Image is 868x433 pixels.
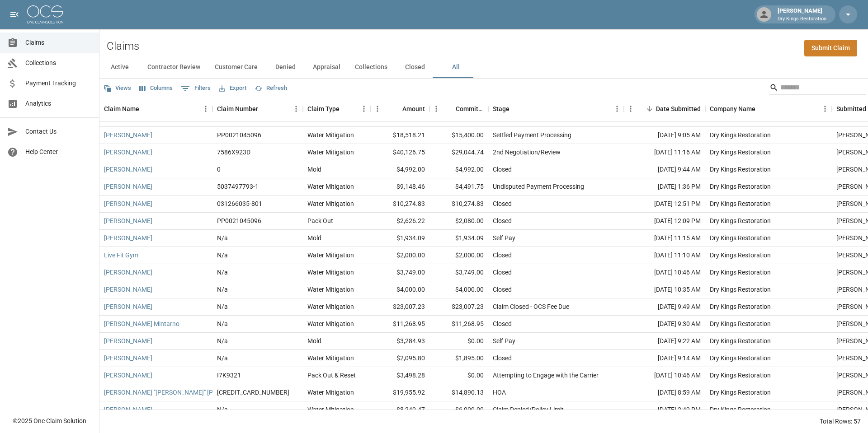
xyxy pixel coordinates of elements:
div: I7K9321 [217,371,241,380]
div: Company Name [710,96,755,121]
div: Dry Kings Restoration [710,319,771,328]
div: [DATE] 10:46 AM [624,264,705,281]
div: N/a [217,336,228,345]
div: Closed [493,285,512,294]
div: HOA [493,388,506,397]
div: Water Mitigation [307,182,354,191]
div: Water Mitigation [307,405,354,414]
button: Contractor Review [140,56,208,78]
button: Closed [395,56,435,78]
div: [DATE] 11:10 AM [624,247,705,264]
div: 5037497793-1 [217,182,259,191]
div: 031266035-801 [217,199,262,208]
div: N/a [217,233,228,242]
div: $0.00 [429,333,488,350]
div: $4,992.00 [371,161,429,178]
div: Stage [493,96,509,121]
div: $6,000.00 [429,401,488,419]
div: $10,274.83 [429,196,488,213]
div: dynamic tabs [99,56,868,78]
div: [DATE] 9:49 AM [624,298,705,316]
button: Menu [371,102,384,116]
div: [DATE] 9:30 AM [624,316,705,333]
div: $1,934.09 [429,230,488,247]
button: Show filters [179,81,213,96]
div: Self Pay [493,336,515,345]
div: Water Mitigation [307,285,354,294]
button: Menu [429,102,443,116]
div: Date Submitted [656,96,701,121]
div: Water Mitigation [307,251,354,260]
div: Attempting to Engage with the Carrier [493,371,599,380]
button: Sort [643,102,656,115]
img: ocs-logo-white-transparent.png [27,5,63,23]
div: $18,518.21 [371,127,429,144]
span: Help Center [25,147,92,157]
div: $0.00 [429,367,488,384]
div: Closed [493,251,512,260]
div: Water Mitigation [307,388,354,397]
div: $14,890.13 [429,384,488,401]
div: $23,007.23 [371,298,429,316]
div: Dry Kings Restoration [710,165,771,174]
div: $4,000.00 [371,281,429,298]
div: N/a [217,268,228,277]
div: Claim Number [212,96,303,121]
div: Water Mitigation [307,319,354,328]
div: Dry Kings Restoration [710,130,771,140]
button: Sort [509,102,522,115]
span: Contact Us [25,127,92,136]
div: Dry Kings Restoration [710,216,771,225]
div: Claim Name [104,96,139,121]
div: Dry Kings Restoration [710,302,771,311]
button: Menu [624,102,637,116]
div: $4,491.75 [429,178,488,196]
div: Pack Out & Reset [307,371,356,380]
div: N/a [217,405,228,414]
div: $11,268.95 [429,316,488,333]
div: [DATE] 1:36 PM [624,178,705,196]
div: Claim Type [307,96,340,121]
button: Sort [390,102,402,115]
div: Closed [493,268,512,277]
div: $2,000.00 [371,247,429,264]
div: $8,240.47 [371,401,429,419]
div: [DATE] 2:49 PM [624,401,705,419]
div: $40,126.75 [371,144,429,161]
button: Appraisal [306,56,348,78]
div: [DATE] 8:59 AM [624,384,705,401]
div: [DATE] 9:22 AM [624,333,705,350]
span: Analytics [25,99,92,108]
a: [PERSON_NAME] [104,199,152,208]
div: [DATE] 11:15 AM [624,230,705,247]
div: Claim Denied/Policy Limit [493,405,564,414]
div: Closed [493,199,512,208]
a: [PERSON_NAME] [104,130,152,140]
div: PP0021045096 [217,216,261,225]
div: 5033062247-1-1 [217,388,289,397]
div: $4,000.00 [429,281,488,298]
div: Amount [402,96,425,121]
div: Mold [307,336,321,345]
div: Claim Number [217,96,258,121]
button: Sort [340,102,352,115]
div: $3,498.28 [371,367,429,384]
a: [PERSON_NAME] [104,182,152,191]
button: Menu [357,102,371,116]
div: [DATE] 10:46 AM [624,367,705,384]
div: Dry Kings Restoration [710,354,771,363]
div: Stage [488,96,624,121]
button: Menu [199,102,212,116]
div: Total Rows: 57 [820,417,861,426]
div: Dry Kings Restoration [710,182,771,191]
div: Committed Amount [456,96,484,121]
div: Closed [493,354,512,363]
div: Closed [493,216,512,225]
a: [PERSON_NAME] [104,233,152,242]
div: PP0021045096 [217,130,261,140]
div: [PERSON_NAME] [774,6,830,23]
div: N/a [217,251,228,260]
div: Pack Out [307,216,333,225]
div: Closed [493,165,512,174]
div: N/a [217,354,228,363]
